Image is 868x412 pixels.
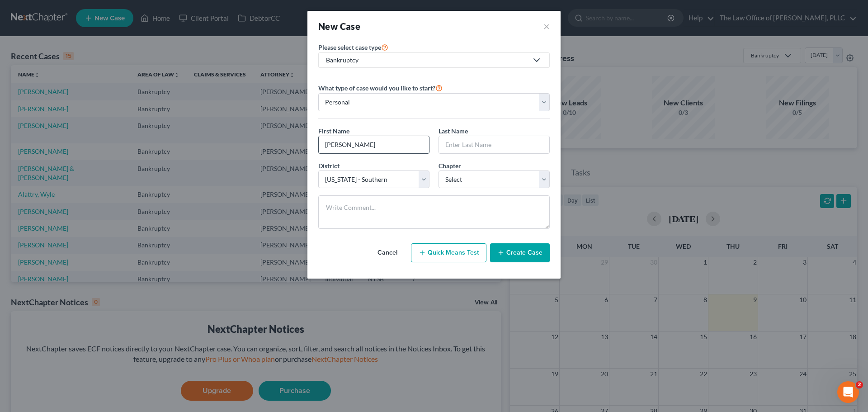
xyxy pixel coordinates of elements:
input: Enter Last Name [439,136,549,153]
button: × [543,20,550,33]
iframe: Intercom live chat [837,381,859,403]
input: Enter First Name [319,136,429,153]
span: Please select case type [318,43,381,51]
div: Bankruptcy [326,56,528,65]
span: First Name [318,127,349,135]
button: Create Case [490,243,550,262]
label: What type of case would you like to start? [318,82,443,93]
strong: New Case [318,21,360,32]
span: Chapter [439,162,461,170]
span: District [318,162,340,170]
span: 2 [856,381,863,388]
button: Quick Means Test [411,243,486,262]
span: Last Name [439,127,468,135]
button: Cancel [368,244,407,262]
